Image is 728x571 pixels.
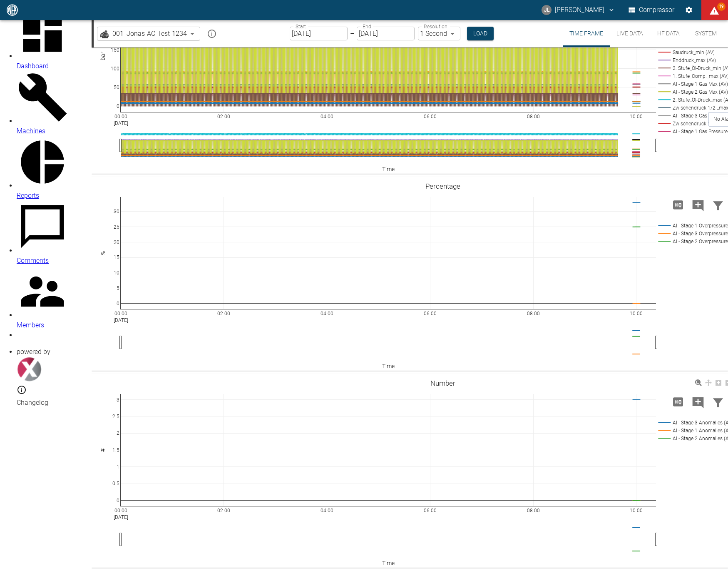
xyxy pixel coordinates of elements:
div: 1 Second [418,27,460,40]
span: Reports [17,192,39,199]
span: Dashboard [17,62,49,70]
a: Members [17,266,68,330]
button: ai-cas@nea-x.net [540,2,616,17]
span: Changelog [17,399,48,406]
a: Machines [17,71,68,136]
button: System [687,20,725,47]
input: MM/DD/YYYY [290,27,348,40]
span: 19 [717,2,726,11]
div: JL [542,5,552,15]
button: HF Data [650,20,687,47]
button: Add comment [688,391,708,413]
a: 001_Jonas-AC-Test-1234 [99,29,187,39]
button: Live Data [610,20,650,47]
label: Start [296,23,306,30]
button: Compressor [627,2,676,17]
span: Machines [17,127,45,135]
p: – [350,29,354,38]
input: MM/DD/YYYY [357,27,415,40]
span: 001_Jonas-AC-Test-1234 [112,29,187,38]
span: Load high Res [668,397,688,405]
span: Members [17,321,44,329]
button: Load [467,27,494,40]
img: logo [6,4,19,15]
a: Reports [17,136,68,201]
a: Dashboard [17,7,68,71]
label: Resolution [424,23,447,30]
button: Add comment [688,194,708,216]
span: Load high Res [668,200,688,208]
button: mission info [204,25,220,42]
span: powered by [17,348,50,356]
label: End [363,23,371,30]
span: Comments [17,257,49,264]
div: Changelog [17,385,68,408]
button: Settings [681,2,696,17]
a: Comments [17,201,68,265]
button: Time Frame [563,20,610,47]
img: Xplore Logo [17,357,42,382]
button: Filter Chart Data [708,194,728,216]
button: Filter Chart Data [708,391,728,413]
